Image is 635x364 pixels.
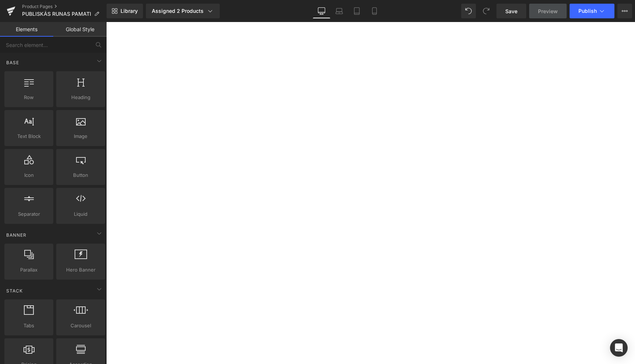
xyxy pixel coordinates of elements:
div: Assigned 2 Products [152,7,214,15]
a: Product Pages [22,4,107,10]
a: Mobile [366,4,383,18]
a: Preview [529,4,567,18]
span: Publish [578,8,597,14]
span: Row [7,94,51,101]
a: Laptop [330,4,348,18]
button: Publish [570,4,614,18]
span: Save [505,7,517,15]
span: Carousel [58,322,103,330]
span: Parallax [7,266,51,274]
span: Base [6,59,20,66]
span: Banner [6,232,27,239]
button: Undo [461,4,476,18]
span: Tabs [7,322,51,330]
span: Hero Banner [58,266,103,274]
span: Separator [7,210,51,218]
span: Preview [538,7,558,15]
span: PUBLISKĀS RUNAS PAMATI [22,11,91,17]
span: Stack [6,287,24,294]
span: Icon [7,171,51,179]
a: New Library [107,4,143,18]
div: Open Intercom Messenger [610,339,628,357]
a: Tablet [348,4,366,18]
button: Redo [479,4,494,18]
span: Library [121,8,138,14]
span: Text Block [7,132,51,140]
span: Liquid [58,210,103,218]
button: More [617,4,632,18]
span: Button [58,171,103,179]
span: Image [58,132,103,140]
a: Desktop [313,4,330,18]
span: Heading [58,94,103,101]
a: Global Style [53,22,107,37]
